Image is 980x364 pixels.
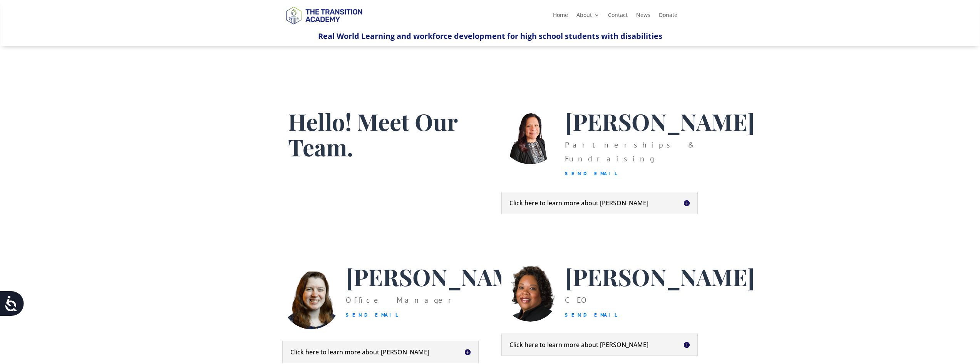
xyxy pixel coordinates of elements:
a: News [636,12,650,21]
span: [PERSON_NAME] [565,106,755,137]
img: TTA Brand_TTA Primary Logo_Horizontal_Light BG [282,2,365,29]
a: Contact [608,12,628,21]
span: [PERSON_NAME] [565,261,755,292]
a: Donate [659,12,677,21]
a: Logo-Noticias [282,23,365,30]
p: Office Manager [346,293,536,322]
a: Send Email [346,312,399,318]
span: Real World Learning and workforce development for high school students with disabilities [318,31,662,41]
span: Hello! Meet Our Team. [288,106,457,162]
h5: Click here to learn more about [PERSON_NAME] [509,342,690,348]
a: Send Email [565,170,618,177]
div: CEO [565,293,755,322]
span: Partnerships & Fundraising [565,140,694,164]
span: [PERSON_NAME] [346,261,536,292]
a: About [576,12,600,21]
h5: Click here to learn more about [PERSON_NAME] [509,200,690,206]
img: Heather Jackson [282,264,340,329]
h5: Click here to learn more about [PERSON_NAME] [290,349,471,355]
a: Home [553,12,568,21]
a: Send Email [565,312,618,318]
